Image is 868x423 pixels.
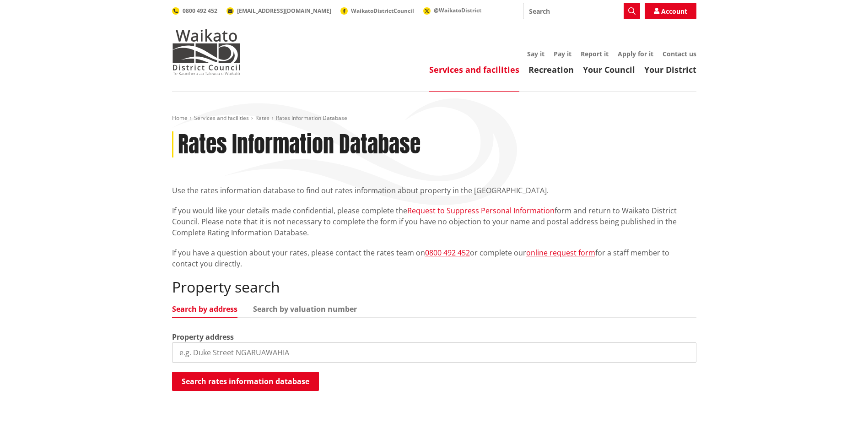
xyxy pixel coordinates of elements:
a: Recreation [528,64,574,75]
a: Your Council [583,64,635,75]
a: Search by address [172,305,237,313]
a: Services and facilities [429,64,519,75]
span: Rates Information Database [276,114,347,122]
span: [EMAIL_ADDRESS][DOMAIN_NAME] [237,7,331,15]
a: Apply for it [618,49,653,58]
a: Report it [581,49,609,58]
a: Request to Suppress Personal Information [407,206,555,216]
a: 0800 492 452 [425,248,470,258]
a: Home [172,114,188,122]
a: @WaikatoDistrict [423,6,481,14]
a: Services and facilities [194,114,249,122]
a: Your District [644,64,696,75]
nav: breadcrumb [172,114,696,122]
a: Pay it [554,49,571,58]
input: e.g. Duke Street NGARUAWAHIA [172,342,696,363]
a: [EMAIL_ADDRESS][DOMAIN_NAME] [226,7,331,15]
a: online request form [526,248,595,258]
p: If you would like your details made confidential, please complete the form and return to Waikato ... [172,205,696,238]
span: @WaikatoDistrict [434,6,481,14]
a: Search by valuation number [253,305,357,313]
p: Use the rates information database to find out rates information about property in the [GEOGRAPHI... [172,185,696,196]
span: 0800 492 452 [183,7,217,15]
span: WaikatoDistrictCouncil [351,7,414,15]
img: Waikato District Council - Te Kaunihera aa Takiwaa o Waikato [172,29,241,75]
h1: Rates Information Database [178,131,421,158]
button: Search rates information database [172,372,319,391]
a: Say it [527,49,545,58]
a: Rates [255,114,270,122]
h2: Property search [172,278,696,296]
a: Contact us [663,49,696,58]
a: Account [645,3,696,19]
a: 0800 492 452 [172,7,217,15]
p: If you have a question about your rates, please contact the rates team on or complete our for a s... [172,247,696,269]
a: WaikatoDistrictCouncil [340,7,414,15]
label: Property address [172,331,234,342]
input: Search input [523,3,640,19]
